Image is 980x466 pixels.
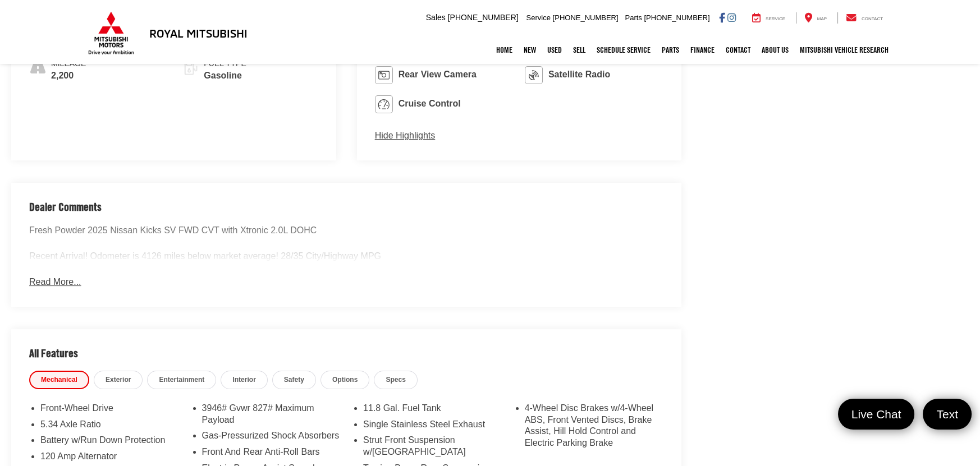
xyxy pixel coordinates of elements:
[525,66,543,84] img: Satellite Radio
[719,13,725,22] a: Facebook: Click to visit our Facebook page
[720,36,756,64] a: Contact
[40,435,180,451] li: Battery w/Run Down Protection
[363,403,502,419] li: 11.8 Gal. Fuel Tank
[817,16,827,21] span: Map
[426,13,446,22] span: Sales
[862,16,883,21] span: Contact
[923,399,972,430] a: Text
[542,36,567,64] a: Used
[837,12,891,24] a: Contact
[766,16,785,21] span: Service
[29,58,45,74] i: mileage icon
[644,13,709,22] span: [PHONE_NUMBER]
[625,13,642,22] span: Parts
[11,329,681,371] h2: All Features
[106,375,131,385] span: Exterior
[796,12,835,24] a: Map
[40,403,180,419] li: Front-Wheel Drive
[29,276,81,289] button: Read More...
[931,407,964,422] span: Text
[756,36,794,64] a: About Us
[363,419,502,435] li: Single Stainless Steel Exhaust
[744,12,794,24] a: Service
[29,201,663,224] h2: Dealer Comments
[284,375,304,385] span: Safety
[386,375,405,385] span: Specs
[40,419,180,435] li: 5.34 Axle Ratio
[232,375,255,385] span: Interior
[51,70,86,82] span: 2,200
[548,68,610,81] span: Satellite Radio
[159,375,204,385] span: Entertainment
[202,446,341,463] li: Front And Rear Anti-Roll Bars
[204,70,246,82] span: Gasoline
[526,13,551,22] span: Service
[375,66,393,84] img: Rear View Camera
[656,36,685,64] a: Parts: Opens in a new tab
[149,27,248,39] h3: Royal Mitsubishi
[491,36,518,64] a: Home
[86,11,136,55] img: Mitsubishi
[567,36,591,64] a: Sell
[591,36,656,64] a: Schedule Service: Opens in a new tab
[375,95,393,113] img: Cruise Control
[685,36,720,64] a: Finance
[553,13,619,22] span: [PHONE_NUMBER]
[202,403,341,431] li: 3946# Gvwr 827# Maximum Payload
[846,407,907,422] span: Live Chat
[794,36,894,64] a: Mitsubishi Vehicle Research
[363,435,502,463] li: Strut Front Suspension w/[GEOGRAPHIC_DATA]
[399,98,461,110] span: Cruise Control
[29,224,663,263] div: Fresh Powder 2025 Nissan Kicks SV FWD CVT with Xtronic 2.0L DOHC Recent Arrival! Odometer is 4126...
[375,130,436,142] button: Hide Highlights
[518,36,542,64] a: New
[525,403,664,454] li: 4-Wheel Disc Brakes w/4-Wheel ABS, Front Vented Discs, Brake Assist, Hill Hold Control and Electr...
[399,68,477,81] span: Rear View Camera
[202,430,341,446] li: Gas-Pressurized Shock Absorbers
[332,375,358,385] span: Options
[448,13,519,22] span: [PHONE_NUMBER]
[838,399,915,430] a: Live Chat
[727,13,736,22] a: Instagram: Click to visit our Instagram page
